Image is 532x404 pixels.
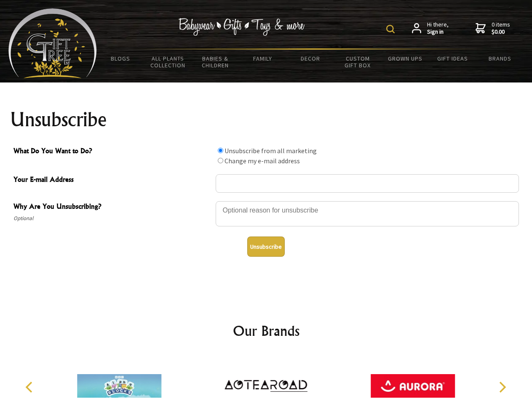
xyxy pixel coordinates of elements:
img: product search [386,25,395,33]
a: All Plants Collection [144,50,192,74]
strong: Sign in [427,28,449,36]
a: Gift Ideas [429,50,476,67]
a: BLOGS [97,50,144,67]
button: Previous [21,378,40,396]
input: Your E-mail Address [216,174,519,193]
a: 0 items$0.00 [476,21,510,36]
label: Unsubscribe from all marketing [225,146,317,155]
span: What Do You Want to Do? [13,146,211,158]
a: Hi there,Sign in [412,21,449,36]
button: Next [493,378,511,396]
a: Family [239,50,287,67]
a: Grown Ups [381,50,429,67]
strong: $0.00 [492,28,510,36]
img: Babywear - Gifts - Toys & more [179,18,305,36]
a: Custom Gift Box [334,50,382,74]
h2: Our Brands [17,321,516,341]
input: What Do You Want to Do? [218,158,223,163]
button: Unsubscribe [247,237,285,257]
span: 0 items [492,21,510,36]
span: Optional [13,213,211,223]
a: Babies & Children [192,50,239,74]
img: Babyware - Gifts - Toys and more... [8,8,97,78]
h1: Unsubscribe [10,109,522,130]
a: Brands [476,50,524,67]
textarea: Why Are You Unsubscribing? [216,201,519,226]
span: Hi there, [427,21,449,36]
span: Why Are You Unsubscribing? [13,201,211,213]
span: Your E-mail Address [13,174,211,186]
a: Decor [286,50,334,67]
label: Change my e-mail address [225,157,300,165]
input: What Do You Want to Do? [218,148,223,153]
